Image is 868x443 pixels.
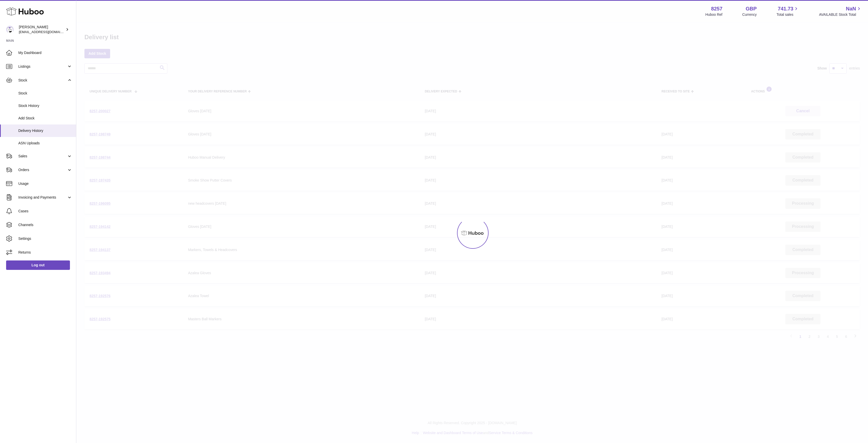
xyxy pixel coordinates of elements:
img: don@skinsgolf.com [6,26,14,33]
span: Settings [18,236,72,241]
strong: GBP [746,5,757,12]
span: Stock History [18,103,72,108]
span: Returns [18,250,72,255]
strong: 8257 [711,5,723,12]
div: Huboo Ref [705,12,723,17]
span: Add Stock [18,116,72,121]
a: NaN AVAILABLE Stock Total [819,5,862,17]
span: Stock [18,78,67,83]
span: Cases [18,209,72,214]
a: Log out [6,260,70,270]
span: Orders [18,168,67,172]
span: Stock [18,91,72,96]
span: 741.73 [778,5,793,12]
span: Listings [18,64,67,69]
span: [EMAIL_ADDRESS][DOMAIN_NAME] [19,30,75,34]
div: [PERSON_NAME] [19,25,65,34]
span: Channels [18,223,72,227]
span: My Dashboard [18,50,72,55]
span: ASN Uploads [18,141,72,146]
span: AVAILABLE Stock Total [819,12,862,17]
span: Invoicing and Payments [18,195,67,200]
span: NaN [846,5,856,12]
span: Usage [18,181,72,186]
div: Currency [742,12,757,17]
a: 741.73 Total sales [776,5,799,17]
span: Sales [18,154,67,159]
span: Delivery History [18,128,72,133]
span: Total sales [776,12,799,17]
